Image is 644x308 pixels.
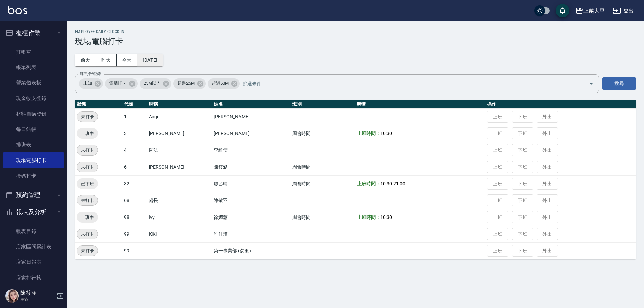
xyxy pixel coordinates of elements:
td: 徐媚蕙 [212,209,290,226]
span: 上班中 [77,214,98,221]
span: 超過50M [208,80,233,87]
td: 3 [122,125,147,142]
td: 68 [122,192,147,209]
a: 營業儀表板 [3,75,64,90]
th: 狀態 [75,100,122,109]
span: 未知 [79,80,96,87]
button: save [556,4,569,17]
span: 10:30 [380,214,392,220]
th: 代號 [122,100,147,109]
label: 篩選打卡記錄 [80,71,101,76]
button: 昨天 [96,54,117,66]
span: 已下班 [77,180,98,187]
a: 報表目錄 [3,224,64,239]
td: 4 [122,142,147,159]
a: 排班表 [3,137,64,152]
span: 25M以內 [140,80,165,87]
span: 未打卡 [77,231,98,238]
td: 阿法 [147,142,212,159]
td: 陳敬羽 [212,192,290,209]
button: [DATE] [137,54,163,66]
span: 上班中 [77,130,98,137]
input: 篩選條件 [241,78,577,89]
a: 每日結帳 [3,122,64,137]
td: 許佳琪 [212,226,290,242]
td: [PERSON_NAME] [212,125,290,142]
h5: 陳筱涵 [20,290,55,296]
a: 現場電腦打卡 [3,152,64,168]
span: 未打卡 [77,197,98,204]
button: 登出 [610,5,636,17]
b: 上班時間： [357,181,380,186]
span: 未打卡 [77,247,98,254]
a: 現金收支登錄 [3,90,64,106]
td: 李維儒 [212,142,290,159]
span: 10:30 [380,131,392,136]
a: 掃碼打卡 [3,168,64,184]
td: KiKi [147,226,212,242]
div: 電腦打卡 [105,78,138,89]
a: 打帳單 [3,44,64,60]
p: 主管 [20,296,55,302]
button: 今天 [117,54,138,66]
div: 超過50M [208,78,240,89]
a: 帳單列表 [3,60,64,75]
span: 未打卡 [77,164,98,171]
td: [PERSON_NAME] [147,125,212,142]
button: 報表及分析 [3,203,64,221]
th: 班別 [290,100,356,109]
th: 姓名 [212,100,290,109]
button: 預約管理 [3,186,64,204]
td: - [355,175,485,192]
h3: 現場電腦打卡 [75,37,636,46]
td: [PERSON_NAME] [212,108,290,125]
td: 99 [122,226,147,242]
a: 材料自購登錄 [3,106,64,122]
td: 6 [122,159,147,175]
span: 超過25M [173,80,199,87]
th: 暱稱 [147,100,212,109]
button: Open [586,78,597,89]
div: 未知 [79,78,103,89]
td: 1 [122,108,147,125]
span: 10:30 [380,181,392,186]
h2: Employee Daily Clock In [75,29,636,34]
b: 上班時間： [357,131,380,136]
div: 上越大里 [583,7,605,15]
td: 廖乙晴 [212,175,290,192]
td: 周會時間 [290,125,356,142]
td: 周會時間 [290,159,356,175]
th: 時間 [355,100,485,109]
button: 櫃檯作業 [3,24,64,42]
td: Ivy [147,209,212,226]
td: 周會時間 [290,175,356,192]
button: 搜尋 [602,77,636,90]
td: 第一事業部 (勿刪) [212,242,290,259]
td: 周會時間 [290,209,356,226]
a: 店家排行榜 [3,270,64,286]
button: 上越大里 [573,4,607,18]
div: 超過25M [173,78,206,89]
button: 前天 [75,54,96,66]
td: Angel [147,108,212,125]
td: 陳筱涵 [212,159,290,175]
div: 25M以內 [140,78,172,89]
a: 店家區間累計表 [3,239,64,254]
span: 未打卡 [77,147,98,154]
th: 操作 [485,100,636,109]
b: 上班時間： [357,214,380,220]
td: 32 [122,175,147,192]
td: [PERSON_NAME] [147,159,212,175]
img: Logo [8,6,27,14]
span: 21:00 [393,181,405,186]
span: 電腦打卡 [105,80,130,87]
a: 店家日報表 [3,254,64,270]
img: Person [5,289,19,303]
td: 99 [122,242,147,259]
td: 處長 [147,192,212,209]
span: 未打卡 [77,113,98,120]
td: 98 [122,209,147,226]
